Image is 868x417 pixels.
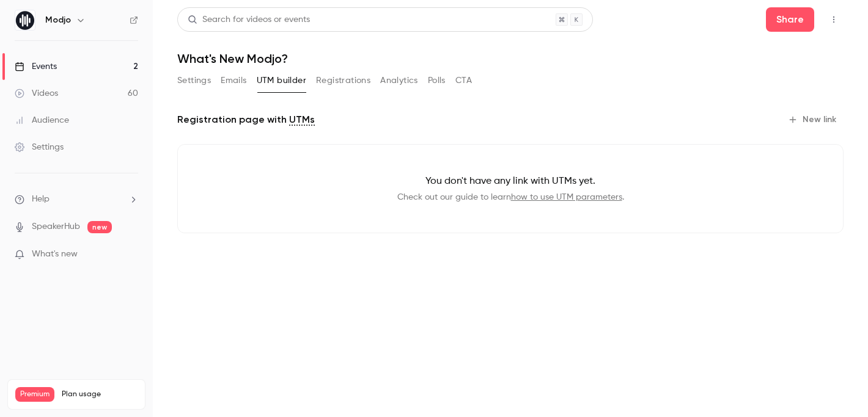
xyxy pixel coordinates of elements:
span: Help [32,193,50,206]
div: Audience [15,114,69,126]
button: Settings [177,71,211,90]
button: Analytics [380,71,418,90]
button: Polls [428,71,446,90]
h1: What's New Modjo? [177,51,844,66]
button: CTA [455,71,472,90]
button: UTM builder [257,71,306,90]
span: new [87,221,112,233]
div: Search for videos or events [188,13,310,26]
img: Modjo [15,10,35,30]
button: Registrations [316,71,370,90]
span: Premium [15,387,54,402]
a: how to use UTM parameters [511,193,622,201]
a: UTMs [289,112,315,127]
button: Emails [221,71,246,90]
div: Events [15,60,57,73]
li: help-dropdown-opener [15,193,138,206]
span: Plan usage [62,390,138,399]
p: Check out our guide to learn . [197,191,823,203]
button: Share [766,7,814,32]
a: SpeakerHub [32,220,80,233]
div: Settings [15,141,64,153]
p: You don't have any link with UTMs yet. [197,174,823,189]
p: Registration page with [177,112,315,127]
div: Videos [15,87,58,100]
span: What's new [32,248,78,261]
button: New link [783,110,844,129]
h6: Modjo [45,14,71,26]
